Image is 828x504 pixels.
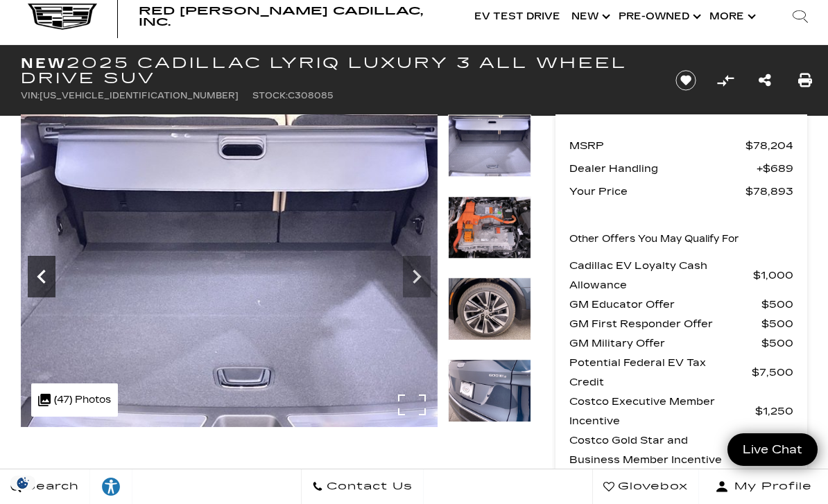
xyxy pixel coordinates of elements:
a: Dealer Handling $689 [569,159,793,178]
span: $500 [761,295,793,314]
span: GM Military Offer [569,333,761,353]
button: Save vehicle [671,69,701,92]
a: GM Educator Offer $500 [569,295,793,314]
span: Glovebox [614,477,688,496]
img: Cadillac Dark Logo with Cadillac White Text [28,3,97,30]
button: Compare Vehicle [715,70,736,91]
a: Costco Executive Member Incentive $1,250 [569,392,793,431]
span: Contact Us [323,477,413,496]
button: Open user profile menu [699,469,828,504]
span: Your Price [569,182,745,201]
span: $500 [761,333,793,353]
img: Opt-Out Icon [7,476,39,490]
span: Cadillac EV Loyalty Cash Allowance [569,256,753,295]
span: Costco Executive Member Incentive [569,392,755,431]
span: VIN: [21,91,40,101]
span: Costco Gold Star and Business Member Incentive [569,431,753,469]
a: Print this New 2025 Cadillac LYRIQ Luxury 3 All Wheel Drive SUV [798,71,812,90]
a: Glovebox [592,469,699,504]
a: Your Price $78,893 [569,182,793,201]
span: $7,500 [752,363,793,382]
span: Red [PERSON_NAME] Cadillac, Inc. [139,4,423,28]
span: $78,893 [745,182,793,201]
span: C308085 [288,91,334,101]
span: Stock: [252,91,288,101]
strong: New [21,55,67,71]
img: New 2025 Emerald Lake Metallic Cadillac Luxury 3 image 30 [448,114,531,177]
a: Share this New 2025 Cadillac LYRIQ Luxury 3 All Wheel Drive SUV [759,71,771,90]
div: Next [403,256,431,297]
img: New 2025 Emerald Lake Metallic Cadillac Luxury 3 image 33 [448,359,531,422]
span: [US_VEHICLE_IDENTIFICATION_NUMBER] [40,91,239,101]
span: $1,250 [755,401,793,421]
a: Potential Federal EV Tax Credit $7,500 [569,353,793,392]
span: $1,000 [753,266,793,285]
a: Live Chat [727,433,818,466]
div: (47) Photos [31,383,118,417]
a: MSRP $78,204 [569,136,793,155]
section: Click to Open Cookie Consent Modal [7,476,39,490]
span: $500 [761,314,793,333]
span: GM First Responder Offer [569,314,761,333]
a: Cadillac EV Loyalty Cash Allowance $1,000 [569,256,793,295]
span: Potential Federal EV Tax Credit [569,353,752,392]
a: Red [PERSON_NAME] Cadillac, Inc. [139,6,455,28]
span: Search [21,477,79,496]
span: My Profile [729,477,812,496]
span: $689 [757,159,793,178]
img: New 2025 Emerald Lake Metallic Cadillac Luxury 3 image 30 [21,114,438,427]
span: MSRP [569,136,745,155]
a: Costco Gold Star and Business Member Incentive $1,000 [569,431,793,469]
span: Live Chat [736,442,809,458]
span: Dealer Handling [569,159,757,178]
p: Other Offers You May Qualify For [569,229,739,249]
h1: 2025 Cadillac LYRIQ Luxury 3 All Wheel Drive SUV [21,55,652,86]
span: $78,204 [745,136,793,155]
div: Previous [28,256,55,297]
a: GM First Responder Offer $500 [569,314,793,333]
img: New 2025 Emerald Lake Metallic Cadillac Luxury 3 image 32 [448,278,531,341]
div: Explore your accessibility options [90,476,132,497]
a: Explore your accessibility options [90,469,132,504]
span: GM Educator Offer [569,295,761,314]
a: Contact Us [301,469,424,504]
img: New 2025 Emerald Lake Metallic Cadillac Luxury 3 image 31 [448,196,531,259]
a: GM Military Offer $500 [569,333,793,353]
